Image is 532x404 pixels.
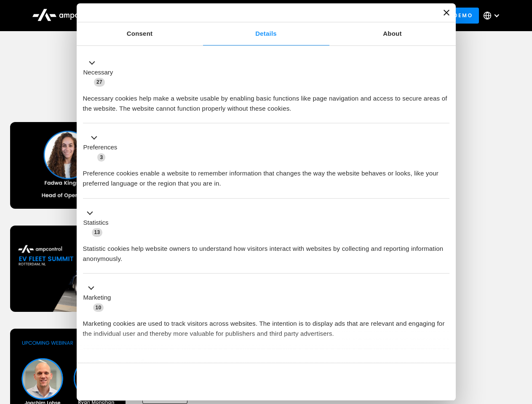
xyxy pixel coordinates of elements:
span: 27 [94,78,105,86]
button: Preferences (3) [83,133,123,162]
label: Preferences [83,143,118,152]
button: Okay [328,369,449,394]
span: 3 [97,153,105,162]
div: Marketing cookies are used to track visitors across websites. The intention is to display ads tha... [83,312,449,339]
button: Marketing (10) [83,283,116,313]
label: Necessary [83,68,113,77]
a: Consent [77,22,203,45]
button: Necessary (27) [83,58,118,87]
a: Details [203,22,329,45]
a: About [329,22,456,45]
div: Necessary cookies help make a website usable by enabling basic functions like page navigation and... [83,87,449,114]
button: Statistics (13) [83,208,114,237]
button: Unclassified (2) [83,358,152,369]
label: Statistics [83,218,109,228]
span: 10 [93,303,104,312]
h1: Upcoming Webinars [10,85,522,105]
span: 13 [92,228,103,237]
button: Close banner [444,10,449,16]
label: Marketing [83,293,111,303]
span: 2 [139,359,147,368]
div: Preference cookies enable a website to remember information that changes the way the website beha... [83,162,449,189]
div: Statistic cookies help website owners to understand how visitors interact with websites by collec... [83,237,449,264]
